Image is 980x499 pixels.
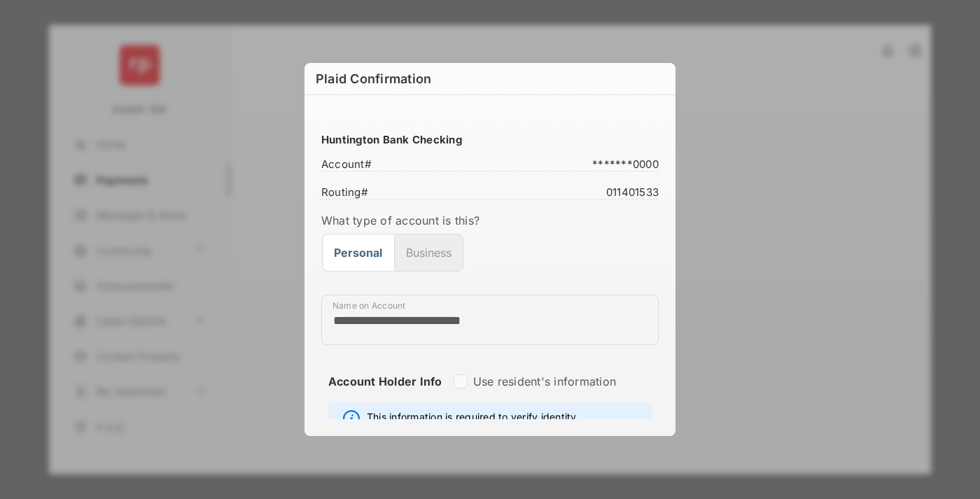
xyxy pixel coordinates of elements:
[321,185,372,196] span: Routing #
[321,157,376,168] span: Account #
[304,63,675,95] h6: Plaid Confirmation
[321,133,659,146] h3: Huntington Bank Checking
[394,234,463,272] button: Business
[473,374,616,388] label: Use resident's information
[322,234,394,272] button: Personal
[328,374,442,414] strong: Account Holder Info
[367,410,579,427] span: This information is required to verify identity.
[321,213,659,227] label: What type of account is this?
[602,185,659,196] span: 011401533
